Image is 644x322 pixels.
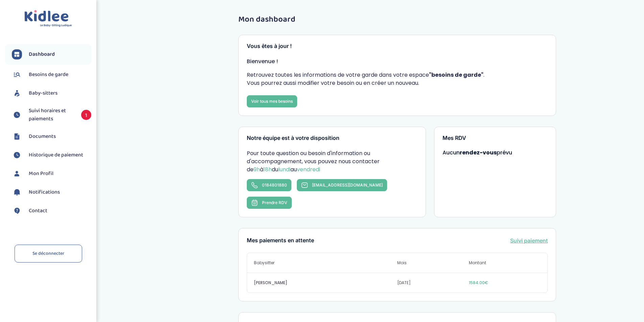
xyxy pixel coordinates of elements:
span: Contact [29,207,47,215]
a: Baby-sitters [12,88,91,98]
span: 1584.00€ [469,280,541,286]
a: Contact [12,206,91,216]
span: 0184801880 [262,182,287,188]
span: Documents [29,132,56,141]
img: notification.svg [12,187,22,197]
img: suivihoraire.svg [12,110,22,120]
a: Besoins de garde [12,70,91,80]
span: vendredi [297,166,320,173]
span: 1 [81,110,91,120]
span: [DATE] [397,280,469,286]
a: Voir tous mes besoins [247,95,297,107]
p: Retrouvez toutes les informations de votre garde dans votre espace . Vous pourrez aussi modifier ... [247,71,548,87]
h3: Notre équipe est à votre disposition [247,135,417,141]
p: Pour toute question ou besoin d'information ou d'accompagnement, vous pouvez nous contacter de à ... [247,149,417,174]
span: Historique de paiement [29,151,83,159]
button: Prendre RDV [247,197,292,209]
span: Babysitter [254,260,397,266]
span: Baby-sitters [29,89,57,97]
a: Documents [12,131,91,142]
span: Mon Profil [29,170,53,178]
img: contact.svg [12,206,22,216]
a: Se déconnecter [15,245,82,263]
span: Aucun prévu [443,149,512,156]
img: dashboard.svg [12,49,22,59]
img: besoin.svg [12,70,22,80]
h3: Mes paiements en attente [247,238,314,244]
span: Mois [397,260,469,266]
a: Dashboard [12,49,91,59]
h1: Mon dashboard [238,15,556,24]
span: 9h [254,166,260,173]
span: Dashboard [29,50,55,58]
strong: "besoins de garde" [429,71,483,79]
img: babysitters.svg [12,88,22,98]
img: documents.svg [12,131,22,142]
img: logo.svg [24,10,72,27]
span: Suivi horaires et paiements [29,107,74,123]
a: Suivi paiement [510,237,548,245]
a: [EMAIL_ADDRESS][DOMAIN_NAME] [297,179,387,191]
p: Bienvenue ! [247,57,548,66]
span: Montant [469,260,541,266]
img: suivihoraire.svg [12,150,22,160]
span: 18h [263,166,272,173]
a: Historique de paiement [12,150,91,160]
span: [EMAIL_ADDRESS][DOMAIN_NAME] [312,182,383,188]
img: profil.svg [12,169,22,179]
span: lundi [278,166,290,173]
span: Notifications [29,188,60,196]
strong: rendez-vous [460,149,497,156]
h3: Vous êtes à jour ! [247,43,548,49]
span: [PERSON_NAME] [254,280,397,286]
h3: Mes RDV [443,135,548,141]
a: Suivi horaires et paiements 1 [12,107,91,123]
a: 0184801880 [247,179,291,191]
span: Prendre RDV [262,200,287,205]
a: Notifications [12,187,91,197]
a: Mon Profil [12,169,91,179]
span: Besoins de garde [29,71,68,79]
